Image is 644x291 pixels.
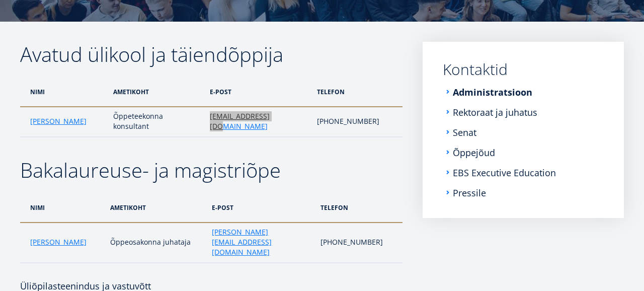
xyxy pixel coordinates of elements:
[315,193,403,223] th: telefon
[453,107,537,117] a: Rektoraat ja juhatus
[453,148,495,158] a: Õppejõud
[453,87,532,97] a: Administratsioon
[108,77,205,107] th: ametikoht
[312,77,403,107] th: telefon
[312,107,403,137] td: [PHONE_NUMBER]
[108,107,205,137] td: Õppeteekonna konsultant
[453,188,486,198] a: Pressile
[443,62,604,77] a: Kontaktid
[20,193,105,223] th: nimi
[20,77,108,107] th: nimi
[315,223,403,263] td: [PHONE_NUMBER]
[205,77,311,107] th: e-post
[453,127,476,137] a: Senat
[20,158,403,183] h2: Bakalaureuse- ja magistriõpe
[30,237,87,247] a: [PERSON_NAME]
[30,116,87,126] a: [PERSON_NAME]
[453,168,556,178] a: EBS Executive Education
[105,193,207,223] th: ametikoht
[210,111,306,131] a: [EMAIL_ADDRESS][DOMAIN_NAME]
[20,42,403,67] h2: Avatud ülikool ja täiendõppija
[212,227,310,257] a: [PERSON_NAME][EMAIL_ADDRESS][DOMAIN_NAME]
[207,193,315,223] th: e-post
[105,223,207,263] td: Õppeosakonna juhataja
